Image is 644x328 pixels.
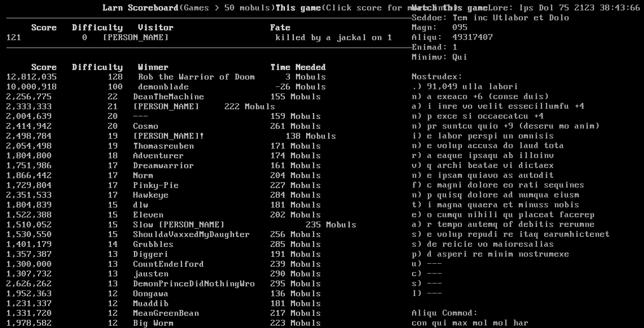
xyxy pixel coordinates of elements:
a: 1,729,804 17 Pinky-Pie 227 Mobuls [6,181,321,191]
a: 1,530,550 15 ShouldaVaxxedMyDaughter 256 Mobuls [6,230,321,240]
a: Watch this game [412,3,488,13]
a: 2,333,333 21 [PERSON_NAME] 222 Mobuls [6,102,276,112]
a: 1,231,337 12 Muaddib 181 Mobuls [6,299,321,309]
a: 1,300,000 13 CountEndelford 239 Mobuls [6,260,321,269]
a: 2,004,639 20 --- 159 Mobuls [6,112,321,121]
a: 1,804,839 15 dlw 181 Mobuls [6,200,321,210]
b: Score Difficulty Visitor Fate [32,23,291,33]
a: 1,751,986 17 Dreamwarrior 161 Mobuls [6,161,321,171]
stats: Lore: Ips Dol 75 2123 38:43:66 SIT-1517 (Ametcon Adipisci Elit) Seddoe: Tem inc Utlabor et Dolo M... [412,3,637,312]
a: 2,256,775 22 DeanTheMachine 155 Mobuls [6,92,321,102]
b: Score Difficulty Winner Time Needed [32,63,326,72]
a: 1,522,388 15 Eleven 202 Mobuls [6,210,321,220]
a: 12,812,035 128 Rob the Warrior of Doom 3 Mobuls [6,72,326,82]
a: 121 0 [PERSON_NAME] killed by a jackal on 1 [6,33,392,43]
larn: (Games > 50 mobuls) (Click score for more info) Click on a score for more information ---- Reload... [6,3,412,312]
a: 1,331,720 12 MeanGreenBean 217 Mobuls [6,309,321,318]
a: 2,054,498 19 Thomasreuben 171 Mobuls [6,142,321,151]
a: 1,401,179 14 Grubbles 285 Mobuls [6,240,321,249]
b: Larn Scoreboard [103,3,179,13]
a: 2,498,784 19 [PERSON_NAME]! 138 Mobuls [6,132,337,141]
b: This game [276,3,321,13]
a: 2,351,533 17 Hawkeye 284 Mobuls [6,191,321,200]
a: 2,414,942 20 Cosmo 261 Mobuls [6,122,321,131]
a: 1,866,442 17 Norm 204 Mobuls [6,171,321,181]
a: 1,804,800 18 Adventurer 174 Mobuls [6,151,321,161]
a: 2,626,262 13 DemonPrinceDidNothingWro 295 Mobuls [6,279,321,289]
a: 1,952,363 12 Oongawa 136 Mobuls [6,289,321,299]
a: 1,307,732 13 jausten 290 Mobuls [6,269,321,279]
a: 1,357,387 13 Diggeri 191 Mobuls [6,250,321,259]
a: 1,510,052 15 Slow [PERSON_NAME] 235 Mobuls [6,220,357,230]
a: 10,000,918 100 demonblade -26 Mobuls [6,82,326,92]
